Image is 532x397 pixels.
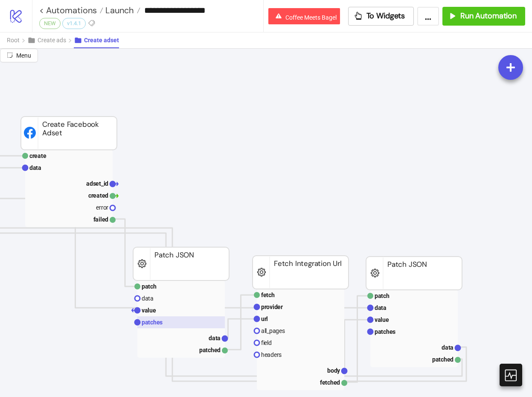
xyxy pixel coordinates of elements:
[327,367,340,374] text: body
[348,7,414,26] button: To Widgets
[442,344,454,351] text: data
[29,152,47,159] text: create
[103,5,134,16] span: Launch
[62,18,86,29] div: v1.4.1
[142,319,163,326] text: patches
[38,37,66,44] span: Create ads
[142,283,157,290] text: patch
[261,351,282,358] text: headers
[442,7,525,26] button: Run Automation
[7,52,13,58] span: radius-bottomright
[74,32,119,48] button: Create adset
[84,37,119,44] span: Create adset
[27,32,74,48] button: Create ads
[417,7,439,26] button: ...
[261,315,268,322] text: url
[103,6,140,15] a: Launch
[285,14,337,21] span: Coffee Meets Bagel
[375,316,389,323] text: value
[7,32,27,48] button: Root
[375,304,387,311] text: data
[261,327,285,334] text: all_pages
[86,180,108,187] text: adset_id
[29,164,41,171] text: data
[261,292,275,298] text: fetch
[261,304,283,310] text: provider
[96,204,108,211] text: error
[375,328,395,335] text: patches
[16,52,31,59] span: Menu
[209,335,221,342] text: data
[142,295,154,302] text: data
[366,11,405,21] span: To Widgets
[142,307,156,314] text: value
[7,37,20,44] span: Root
[39,6,103,15] a: < Automations
[261,339,272,346] text: field
[375,292,390,299] text: patch
[39,18,61,29] div: NEW
[460,11,517,21] span: Run Automation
